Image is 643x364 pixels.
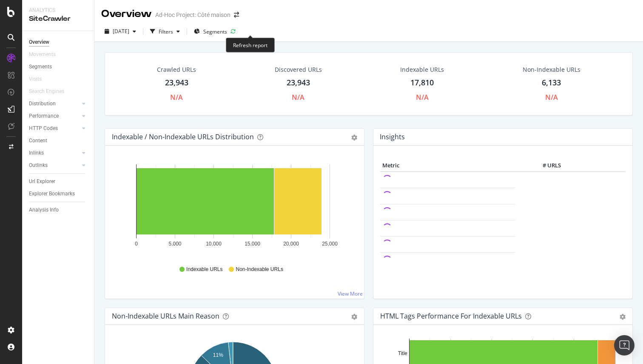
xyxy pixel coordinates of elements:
[29,206,59,214] div: Analysis Info
[29,75,50,84] a: Visits
[29,161,80,170] a: Outlinks
[29,124,80,133] a: HTTP Codes
[101,25,139,38] button: [DATE]
[29,161,48,170] div: Outlinks
[29,189,75,198] div: Explorer Bookmarks
[206,241,222,247] text: 10,000
[351,314,357,320] div: gear
[515,159,563,172] th: # URLS
[159,28,173,35] div: Filters
[29,50,64,59] a: Movements
[620,314,626,320] div: gear
[29,87,73,96] a: Search Engines
[29,99,80,108] a: Distribution
[614,335,634,356] div: Open Intercom Messenger
[380,159,515,172] th: Metric
[112,133,254,141] div: Indexable / Non-Indexable URLs Distribution
[29,38,88,47] a: Overview
[155,11,230,19] div: Ad-Hoc Project: Côté maison
[351,135,357,141] div: gear
[322,241,338,247] text: 25,000
[29,87,64,96] div: Search Engines
[170,93,183,102] div: N/A
[400,65,444,74] div: Indexable URLs
[29,206,88,214] a: Analysis Info
[135,241,138,247] text: 0
[29,62,52,71] div: Segments
[29,14,87,24] div: SiteCrawler
[283,241,299,247] text: 20,000
[147,25,183,38] button: Filters
[112,312,219,320] div: Non-Indexable URLs Main Reason
[523,65,580,74] div: Non-Indexable URLs
[234,12,239,18] div: arrow-right-arrow-left
[29,75,42,84] div: Visits
[29,136,88,145] a: Content
[29,62,88,71] a: Segments
[29,136,47,145] div: Content
[542,77,561,88] div: 6,133
[398,350,408,356] text: Title
[186,266,222,273] span: Indexable URLs
[29,189,88,198] a: Explorer Bookmarks
[29,112,59,121] div: Performance
[29,50,56,59] div: Movements
[292,93,304,102] div: N/A
[191,25,230,38] button: Segments
[275,65,322,74] div: Discovered URLs
[29,149,44,158] div: Inlinks
[29,124,58,133] div: HTTP Codes
[29,7,87,14] div: Analytics
[112,159,354,258] svg: A chart.
[203,28,227,35] span: Segments
[545,93,558,102] div: N/A
[157,65,196,74] div: Crawled URLs
[29,149,80,158] a: Inlinks
[29,38,49,47] div: Overview
[287,77,310,88] div: 23,943
[29,177,55,186] div: Url Explorer
[380,312,522,320] div: HTML Tags Performance for Indexable URLs
[165,77,188,88] div: 23,943
[113,28,129,35] span: 2025 Sep. 16th
[338,290,363,297] a: View More
[29,99,56,108] div: Distribution
[29,112,80,121] a: Performance
[213,352,223,358] text: 11%
[410,77,434,88] div: 17,810
[226,38,275,53] div: Refresh report
[101,7,152,21] div: Overview
[168,241,181,247] text: 5,000
[236,266,283,273] span: Non-Indexable URLs
[245,241,260,247] text: 15,000
[380,131,405,143] h4: Insights
[416,93,429,102] div: N/A
[29,177,88,186] a: Url Explorer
